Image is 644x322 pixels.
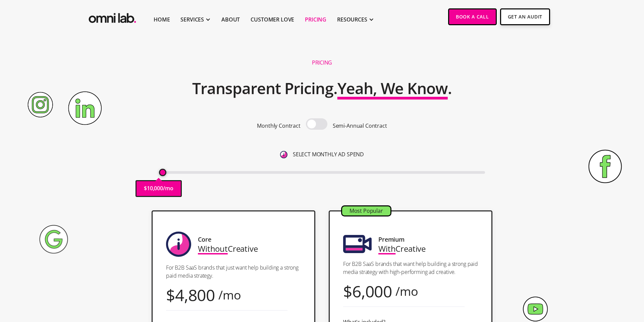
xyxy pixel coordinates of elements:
[180,15,204,24] div: SERVICES
[154,15,170,24] a: Home
[343,287,352,296] div: $
[251,15,294,24] a: Customer Love
[378,243,395,254] span: With
[337,78,448,98] span: Yeah, We Know
[342,206,390,215] div: Most Popular
[333,121,387,130] p: Semi-Annual Contract
[166,290,175,299] div: $
[312,59,332,66] h1: Pricing
[352,287,392,296] div: 6,000
[378,235,405,244] div: Premium
[198,243,228,254] span: Without
[343,260,478,276] p: For B2B SaaS brands that want help building a strong paid media strategy with high-performing ad ...
[305,15,326,24] a: Pricing
[87,8,138,25] a: home
[448,8,497,25] a: Book a Call
[337,15,367,24] div: RESOURCES
[163,184,173,193] p: /mo
[175,290,215,299] div: 4,800
[500,8,550,25] a: Get An Audit
[221,15,240,24] a: About
[166,264,301,280] p: For B2B SaaS brands that just want help building a strong paid media strategy.
[87,8,138,25] img: Omni Lab: B2B SaaS Demand Generation Agency
[280,151,287,158] img: 6410812402e99d19b372aa32_omni-nav-info.svg
[144,184,147,193] p: $
[523,244,644,322] iframe: Chat Widget
[192,75,452,102] h2: Transparent Pricing. .
[198,244,258,253] div: Creative
[198,235,211,244] div: Core
[218,290,241,299] div: /mo
[378,244,426,253] div: Creative
[257,121,300,130] p: Monthly Contract
[395,287,418,296] div: /mo
[293,150,364,159] p: SELECT MONTHLY AD SPEND
[147,184,163,193] p: 10,000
